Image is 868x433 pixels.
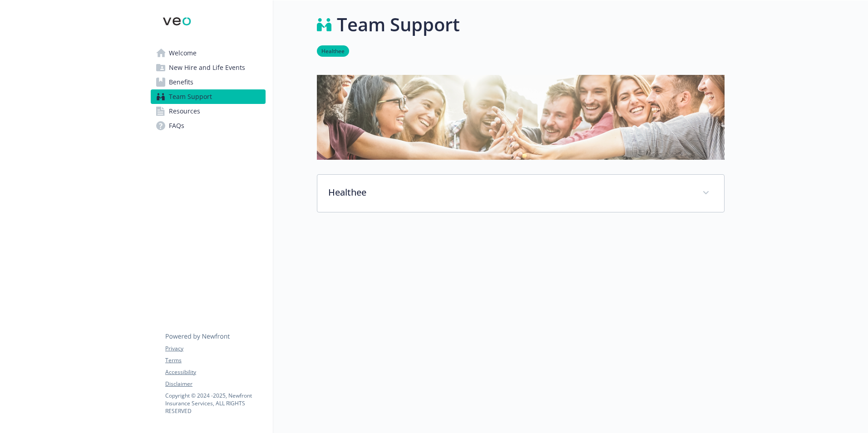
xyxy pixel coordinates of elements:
a: Resources [151,104,266,118]
a: Terms [165,356,265,364]
p: Healthee [328,186,691,199]
a: Healthee [317,46,349,55]
a: Welcome [151,46,266,60]
p: Copyright © 2024 - 2025 , Newfront Insurance Services, ALL RIGHTS RESERVED [165,392,265,415]
img: team support page banner [317,75,725,160]
span: FAQs [169,118,184,133]
a: Accessibility [165,368,265,376]
span: Benefits [169,75,193,89]
span: New Hire and Life Events [169,60,245,75]
a: Team Support [151,89,266,104]
span: Resources [169,104,200,118]
div: Healthee [317,175,724,212]
h1: Team Support [337,11,460,38]
span: Team Support [169,89,212,104]
a: Benefits [151,75,266,89]
a: Disclaimer [165,380,265,388]
span: Welcome [169,46,197,60]
a: New Hire and Life Events [151,60,266,75]
a: Privacy [165,344,265,353]
a: FAQs [151,118,266,133]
